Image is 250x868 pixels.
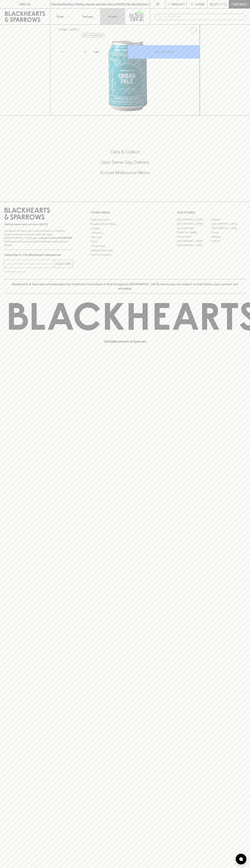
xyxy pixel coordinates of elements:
a: [GEOGRAPHIC_DATA] [211,226,246,230]
p: Checkout [231,2,247,6]
button: ADD TO CART [128,45,200,59]
a: [PERSON_NAME] [177,230,211,235]
img: bubble-icon [239,857,243,861]
input: Try "Pinot noir" [163,14,243,20]
p: Tastings [82,14,93,19]
p: OTHER AREAS [91,210,159,215]
a: Terms & Conditions [91,253,159,257]
a: [GEOGRAPHIC_DATA] [177,243,211,248]
p: SUBSCRIBE [56,262,71,266]
a: FAQ's [91,240,159,244]
a: Privacy Policy [91,244,159,248]
strong: Liquor License #32064953 [39,236,72,239]
a: [GEOGRAPHIC_DATA] [211,222,246,226]
p: ADD TO CART [154,50,174,54]
a: Shipping Information [91,248,159,253]
a: Bottle Drop FAQ's [91,218,159,222]
h5: Uber Same-Day Delivery [4,159,246,165]
a: Geelong [211,235,246,239]
p: $0.00 [210,2,218,6]
p: Subscribe to The Blackhearts Newsletter [4,253,73,257]
button: Add to wishlist [81,33,105,38]
a: SHOP [70,28,77,31]
a: Tastings [75,9,100,24]
a: Careers [91,226,159,231]
a: Business & Bulk Gifting [91,222,159,226]
p: Can [93,50,99,54]
p: FIND US [19,2,31,6]
p: It is against the law to sell or supply alcohol to, or to obtain alcohol on behalf of a person un... [4,229,73,247]
div: Can [92,48,128,55]
div: Call to action block [4,135,246,194]
a: Prahran [211,239,246,243]
input: e.g. jane@blackheartsandsparrows.com.au [7,261,55,267]
a: Stores [100,9,125,24]
button: Add to wishlist [188,26,198,35]
p: Shop [56,14,64,19]
p: OUR STORES [177,210,246,215]
p: Wishlist [172,2,185,6]
a: HOME [59,28,67,31]
p: 0 [224,3,226,5]
p: We will never spam you [4,270,73,273]
p: Stores [108,14,117,19]
a: Contact Us [91,231,159,235]
a: Brunswick West [177,226,211,230]
p: Blackhearts & Sparrows acknowledges the traditional Custodians of land throughout [GEOGRAPHIC_DAT... [7,282,243,291]
a: Braddon [211,218,246,222]
a: [GEOGRAPHIC_DATA] [177,218,211,222]
p: Sibling owned and run since [DATE] [4,223,73,226]
img: 39064.png [56,37,200,115]
p: Login [195,2,204,6]
button: SUBSCRIBE [55,260,73,268]
a: Fitzroy North [177,235,211,239]
a: [GEOGRAPHIC_DATA] [177,239,211,243]
h5: Across Melbourne Metro [4,170,246,176]
h5: Click & Collect [4,149,246,155]
button: Shop [50,9,75,24]
a: Gift Cards [91,235,159,239]
a: Fitzroy [211,230,246,235]
a: [GEOGRAPHIC_DATA] [177,222,211,226]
